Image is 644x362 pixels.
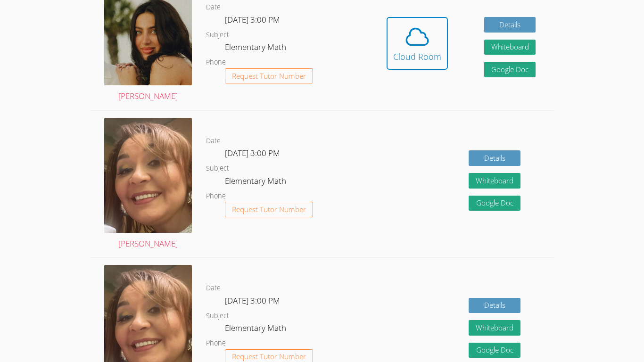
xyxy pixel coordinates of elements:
[387,17,448,70] button: Cloud Room
[206,163,229,174] dt: Subject
[225,295,280,306] span: [DATE] 3:00 PM
[225,68,313,84] button: Request Tutor Number
[206,57,226,68] dt: Phone
[469,343,520,358] a: Google Doc
[104,118,192,250] a: [PERSON_NAME]
[484,17,536,33] a: Details
[232,73,306,80] span: Request Tutor Number
[484,62,536,77] a: Google Doc
[206,310,229,322] dt: Subject
[206,282,221,294] dt: Date
[469,298,520,313] a: Details
[225,321,288,337] dd: Elementary Math
[206,135,221,147] dt: Date
[104,118,192,233] img: IMG_0482.jpeg
[232,206,306,213] span: Request Tutor Number
[232,353,306,360] span: Request Tutor Number
[393,50,441,63] div: Cloud Room
[469,173,520,189] button: Whiteboard
[206,29,229,41] dt: Subject
[469,196,520,211] a: Google Doc
[206,190,226,202] dt: Phone
[206,1,221,13] dt: Date
[225,14,280,25] span: [DATE] 3:00 PM
[225,41,288,57] dd: Elementary Math
[206,337,226,349] dt: Phone
[225,202,313,217] button: Request Tutor Number
[225,174,288,190] dd: Elementary Math
[469,150,520,166] a: Details
[469,320,520,336] button: Whiteboard
[484,40,536,55] button: Whiteboard
[225,148,280,158] span: [DATE] 3:00 PM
